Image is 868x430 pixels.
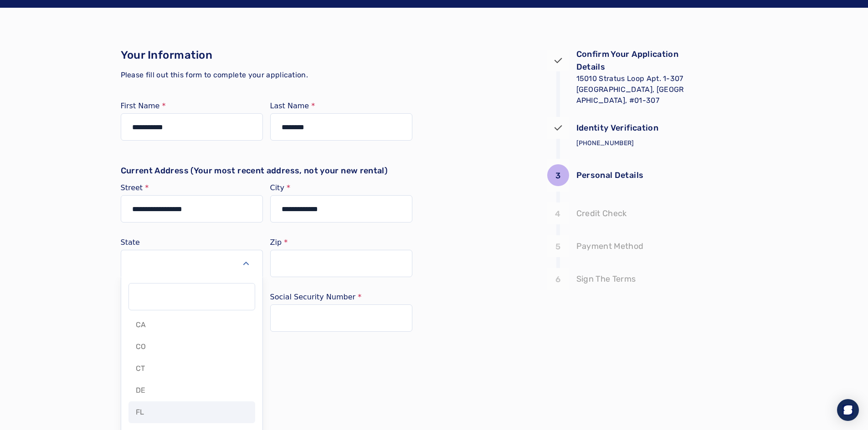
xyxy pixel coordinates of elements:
[121,49,213,61] span: Your Information
[136,319,146,330] span: CA
[136,363,145,374] span: CT
[555,240,560,253] p: 5
[136,385,146,396] span: DE
[270,184,412,192] label: City
[576,273,636,285] p: Sign The Terms
[576,169,644,182] p: Personal Details
[270,293,412,301] label: Social Security Number
[136,341,146,352] span: CO
[270,239,412,246] label: Zip
[576,240,644,253] p: Payment Method
[121,102,263,110] label: First Name
[136,407,144,418] span: FL
[576,48,686,73] p: Confirm Your Application Details
[555,273,560,286] p: 6
[576,121,659,134] p: Identity Verification
[121,184,263,192] label: Street
[121,250,263,277] button: Select open
[576,207,627,220] p: Credit Check
[555,169,560,182] p: 3
[576,74,684,116] span: 15010 Stratus Loop Apt. 1-307 [GEOGRAPHIC_DATA], [GEOGRAPHIC_DATA], #01-307 [DATE] - [DATE]
[576,139,634,147] span: [PHONE_NUMBER]
[121,164,388,177] p: Current Address (Your most recent address, not your new rental)
[270,102,412,110] label: Last Name
[555,207,560,220] p: 4
[121,71,308,79] span: Please fill out this form to complete your application.
[837,399,859,421] div: Open Intercom Messenger
[121,239,263,246] label: State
